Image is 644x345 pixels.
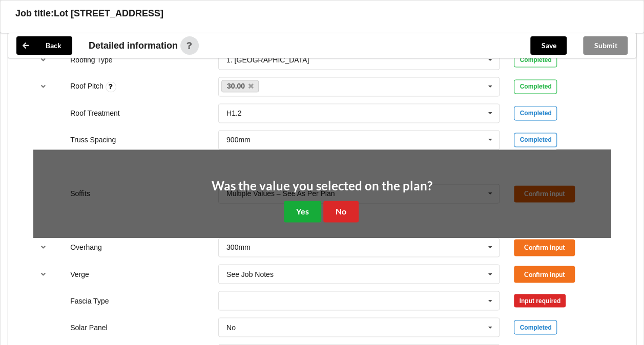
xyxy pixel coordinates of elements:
[89,41,178,50] span: Detailed information
[226,110,242,117] div: H1.2
[323,201,359,222] button: No
[70,323,107,331] label: Solar Panel
[70,82,105,90] label: Roof Pitch
[70,296,109,305] label: Fascia Type
[226,270,274,277] div: See Job Notes
[226,244,251,251] div: 300mm
[514,294,566,307] div: Input required
[33,77,53,96] button: reference-toggle
[284,201,321,222] button: Yes
[70,136,116,144] label: Truss Spacing
[70,270,89,278] label: Verge
[221,80,259,92] a: 30.00
[514,239,575,256] button: Confirm input
[33,265,53,283] button: reference-toggle
[16,36,72,55] button: Back
[70,56,112,64] label: Roofing Type
[15,8,54,19] h3: Job title:
[54,8,163,19] h3: Lot [STREET_ADDRESS]
[530,36,567,55] button: Save
[514,266,575,283] button: Confirm input
[514,53,557,67] div: Completed
[514,133,557,147] div: Completed
[514,106,557,120] div: Completed
[514,320,557,334] div: Completed
[212,178,432,194] h2: Was the value you selected on the plan?
[33,51,53,69] button: reference-toggle
[226,136,251,143] div: 900mm
[226,56,309,63] div: 1. [GEOGRAPHIC_DATA]
[33,238,53,256] button: reference-toggle
[70,109,120,117] label: Roof Treatment
[70,243,101,251] label: Overhang
[226,324,236,331] div: No
[514,79,557,94] div: Completed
